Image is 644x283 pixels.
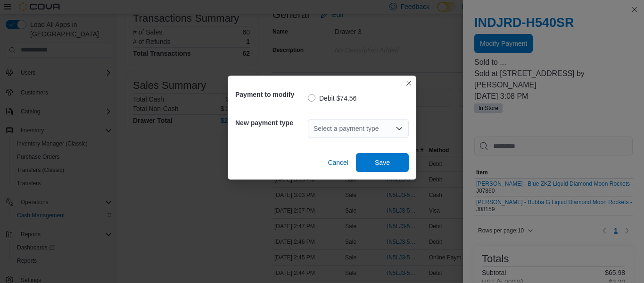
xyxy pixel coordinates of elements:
label: Debit $74.56 [308,93,356,104]
span: Save [375,158,390,167]
button: Open list of options [396,125,403,132]
button: Cancel [324,153,352,172]
button: Closes this modal window [403,77,414,89]
input: Accessible screen reader label [314,123,314,134]
h5: Payment to modify [235,85,306,104]
h5: New payment type [235,113,306,132]
span: Cancel [328,158,348,167]
button: Save [356,153,409,172]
